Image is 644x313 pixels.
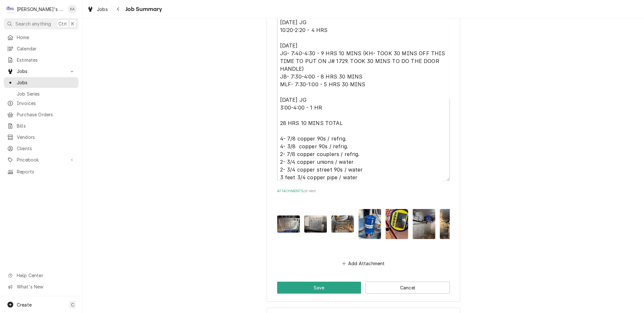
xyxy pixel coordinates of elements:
span: Job Summary [124,5,162,14]
a: Bills [4,120,78,131]
img: njErcqwBTXSND8b6sSyR [331,215,354,233]
img: k872ZttKSvqfjazXrqJE [277,215,300,233]
a: Jobs [85,4,110,15]
a: Reports [4,166,78,177]
label: Attachments [277,189,450,194]
a: Estimates [4,55,78,65]
span: What's New [17,283,75,290]
span: Purchase Orders [17,111,75,118]
span: Clients [17,145,75,152]
span: Ctrl [58,20,67,27]
a: Purchase Orders [4,109,78,120]
img: wHhRkwP5RUGFLEfJWRWh [413,209,435,239]
div: C [6,5,15,14]
span: Jobs [97,6,108,13]
a: Home [4,32,78,43]
span: Help Center [17,272,75,279]
img: J9vLAsuyS7wkyvWCJcZq [440,209,462,239]
span: Pricebook [17,156,65,163]
button: Save [277,282,361,294]
span: ( if any ) [304,189,316,193]
a: Go to Pricebook [4,154,78,165]
div: Attachments [277,189,450,268]
div: Korey Austin's Avatar [68,5,77,14]
a: Go to Jobs [4,66,78,77]
div: KA [68,5,77,14]
a: Calendar [4,43,78,54]
span: Job Series [17,90,75,97]
a: Vendors [4,132,78,142]
div: Notes to Dispatcher(s) [277,6,450,181]
img: k4wpg9qkSw4CliKZ1Ojj [358,209,381,239]
span: Invoices [17,100,75,107]
span: Search anything [15,20,51,27]
a: Invoices [4,98,78,109]
a: Job Series [4,89,78,99]
img: YpdBdSd4RHa88FrjcukS [304,215,327,233]
span: Create [17,302,32,308]
span: K [71,20,74,27]
span: Jobs [17,79,75,86]
span: C [71,301,74,308]
button: Navigate back [113,4,124,14]
a: Jobs [4,77,78,88]
a: Go to Help Center [4,270,78,281]
div: Clay's Refrigeration's Avatar [6,5,15,14]
a: Clients [4,143,78,154]
span: Jobs [17,68,65,75]
span: Reports [17,168,75,175]
button: Cancel [366,282,450,294]
div: Button Group Row [277,282,450,294]
span: Estimates [17,57,75,63]
span: Bills [17,122,75,129]
div: [PERSON_NAME]'s Refrigeration [17,6,64,13]
span: Home [17,34,75,41]
span: Vendors [17,134,75,141]
div: Button Group [277,282,450,294]
a: Go to What's New [4,281,78,292]
span: Calendar [17,45,75,52]
button: Add Attachment [341,259,386,268]
img: FMUkIaXiS6SBDYd7JbwN [386,209,408,239]
textarea: [DATE] JG 10:20-2:20 - 4 HRS [DATE] JG- 7:40-4:30 - 9 HRS 10 MINS (KH- TOOK 30 MINS OFF THIS TIME... [277,16,450,181]
button: Search anythingCtrlK [4,18,78,29]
